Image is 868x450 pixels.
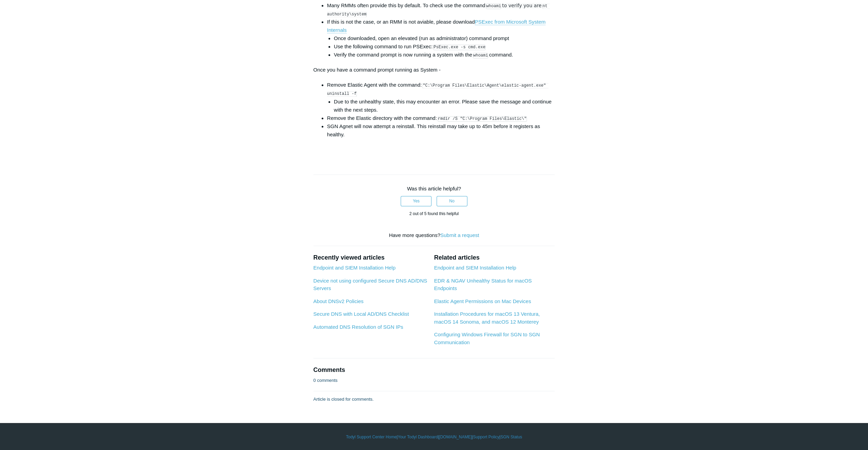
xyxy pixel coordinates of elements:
[473,434,499,440] a: Support Policy
[334,51,555,59] li: Verify the command prompt is now running a system with the command.
[434,264,516,270] a: Endpoint and SIEM Installation Help
[407,186,461,191] span: Was this article helpful?
[334,34,555,42] li: Once downloaded, open an elevated (run as administrator) command prompt
[334,42,555,51] li: Use the following command to run PSExec:
[409,211,458,216] span: 2 out of 5 found this helpful
[502,3,541,8] span: to verify you are
[327,1,555,18] li: Many RMMs often provide this by default. To check use the command
[438,116,527,122] code: rmdir /S "C:\Program Files\Elastic\"
[434,298,531,304] a: Elastic Agent Permissions on Mac Devices
[313,298,364,304] a: About DNSv2 Policies
[313,377,338,384] p: 0 comments
[439,434,472,440] a: [DOMAIN_NAME]
[434,331,540,345] a: Configuring Windows Firewall for SGN to SGN Communication
[313,264,396,270] a: Endpoint and SIEM Installation Help
[313,253,427,262] h2: Recently viewed articles
[313,396,374,402] p: Article is closed for comments.
[236,434,633,440] div: | | | |
[327,18,555,59] li: If this is not the case, or an RMM is not aviable, please download
[313,231,555,239] div: Have more questions?
[433,45,485,50] code: PsExec.exe -s cmd.exe
[334,98,555,114] li: Due to the unhealthy state, this may encounter an error. Please save the message and continue wit...
[501,434,522,440] a: SGN Status
[327,122,555,139] li: SGN Agnet will now attempt a reinstall. This reinstall may take up to 45m before it registers as ...
[473,53,488,58] code: whoami
[327,19,546,33] a: PSExec from Microsoft System Internals
[313,311,409,316] a: Secure DNS with Local AD/DNS Checklist
[440,232,479,238] a: Submit a request
[313,365,555,374] h2: Comments
[327,3,550,17] code: nt authority\system
[327,81,555,114] li: Remove Elastic Agent with the command:
[401,196,431,206] button: This article was helpful
[313,66,555,74] p: Once you have a command prompt running as System -
[346,434,397,440] a: Todyl Support Center Home
[486,3,501,9] code: whoami
[327,114,555,122] li: Remove the Elastic directory with the command:
[398,434,438,440] a: Your Todyl Dashboard
[434,253,555,262] h2: Related articles
[434,311,540,324] a: Installation Procedures for macOS 13 Ventura, macOS 14 Sonoma, and macOS 12 Monterey
[327,83,548,97] code: "C:\Program Files\Elastic\Agent\elastic-agent.exe" uninstall -f
[437,196,467,206] button: This article was not helpful
[313,277,427,291] a: Device not using configured Secure DNS AD/DNS Servers
[434,277,532,291] a: EDR & NGAV Unhealthy Status for macOS Endpoints
[313,324,403,329] a: Automated DNS Resolution of SGN IPs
